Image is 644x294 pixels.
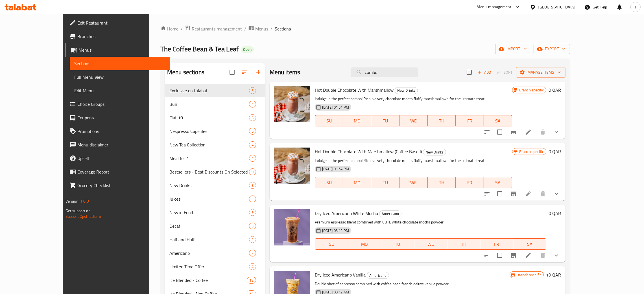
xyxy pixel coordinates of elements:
span: 1 [249,102,256,107]
div: items [249,250,256,256]
a: Support.OpsPlatform [66,213,101,220]
a: Edit Restaurant [65,16,170,30]
span: 4 [249,142,256,148]
a: Edit menu item [525,129,532,135]
div: Bestsellers - Best Discounts On Selected Items9 [165,165,265,179]
span: WE [402,117,425,125]
span: Get support on: [66,207,91,214]
div: Bun1 [165,97,265,111]
li: / [244,25,246,32]
span: Select to update [494,188,506,200]
span: 4 [249,264,256,269]
span: Branch specific [514,272,543,278]
button: sort-choices [480,187,494,201]
button: SA [484,177,512,188]
h2: Menu items [270,68,300,76]
div: New Tea Collection [169,141,249,148]
h6: 0 QAR [549,148,561,155]
span: Add item [475,68,493,77]
span: export [538,45,566,52]
span: 5 [249,88,256,93]
button: SU [315,115,343,126]
h6: 0 QAR [549,209,561,217]
a: Menu disclaimer [65,138,170,152]
span: Coupons [77,114,166,121]
button: MO [343,177,371,188]
div: items [249,223,256,229]
span: TH [430,117,454,125]
span: Grocery Checklist [77,182,166,189]
div: items [247,277,256,284]
div: items [249,141,256,148]
button: TU [381,238,414,250]
span: Branch specific [517,149,546,154]
div: Meal for 14 [165,152,265,165]
div: items [249,168,256,175]
a: Branches [65,30,170,43]
p: Indulge in the perfect combo! Rich, velvety chocolate meets fluffy marshmallows for the ultimate ... [315,95,512,102]
div: Americano [367,272,389,279]
span: FR [458,117,482,125]
span: FR [458,179,482,187]
span: Ice Blended - Coffee [169,277,247,284]
span: Exclusive on talabat [169,87,249,94]
span: Menus [255,25,268,32]
button: Branch-specific-item [507,249,520,262]
span: [DATE] 01:54 PM [320,166,351,172]
img: Hot Double Chocolate With Marshmallow [274,86,310,122]
a: Full Menu View [70,70,170,84]
span: Dry Iced Americano Vanilla [315,271,366,279]
div: items [249,101,256,107]
span: Meal for 1 [169,155,249,162]
button: SA [513,238,546,250]
span: New Drinks [423,149,446,155]
button: show more [550,187,563,201]
a: Edit menu item [525,190,532,197]
div: New Drinks [395,87,418,94]
span: Juices [169,196,249,202]
span: Dry Iced Americano White Mocha [315,209,378,218]
span: Select to update [494,249,506,261]
span: TU [383,240,412,248]
div: Ice Blended - Coffee12 [165,273,265,287]
span: Bun [169,101,249,107]
div: Americano [169,250,249,256]
span: Limited Time Offer [169,263,249,270]
button: TH [447,238,480,250]
button: export [534,44,570,54]
span: Sections [275,25,291,32]
div: Open [241,46,254,53]
span: The Coffee Bean & Tea Leaf [160,43,239,55]
img: Dry Iced Americano White Mocha [274,209,310,245]
span: 1.0.0 [80,198,89,205]
span: 4 [249,237,256,242]
div: Exclusive on talabat5 [165,84,265,97]
span: Nespresso Capsules [169,128,249,135]
span: import [500,45,527,52]
span: New Drinks [395,87,418,94]
a: Coupons [65,111,170,124]
a: Grocery Checklist [65,179,170,192]
div: [GEOGRAPHIC_DATA] [538,4,575,10]
div: items [249,209,256,216]
div: New Tea Collection4 [165,138,265,152]
span: T [634,4,636,10]
span: Full Menu View [74,74,166,80]
button: MO [348,238,381,250]
p: Premium espresso blend combined with CBTL white chocolate mocha powder [315,219,546,226]
span: Promotions [77,128,166,135]
button: SU [315,238,348,250]
div: items [249,182,256,189]
span: Half and Half [169,236,249,243]
a: Sections [70,57,170,70]
div: items [249,236,256,243]
button: WE [400,115,428,126]
button: sort-choices [480,249,494,262]
span: Add [477,69,492,76]
div: New Drinks8 [165,179,265,192]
